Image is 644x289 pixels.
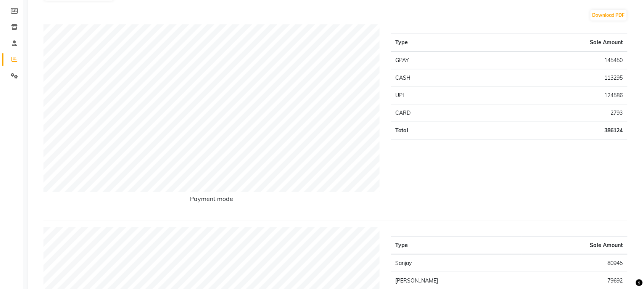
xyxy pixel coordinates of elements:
[391,122,478,139] td: Total
[478,51,628,69] td: 145450
[591,10,627,21] button: Download PDF
[391,34,478,51] th: Type
[43,195,380,206] h6: Payment mode
[391,104,478,122] td: CARD
[391,87,478,104] td: UPI
[391,236,522,254] th: Type
[391,254,522,272] td: Sanjay
[391,51,478,69] td: GPAY
[478,104,628,122] td: 2793
[478,34,628,51] th: Sale Amount
[522,236,628,254] th: Sale Amount
[478,69,628,87] td: 113295
[522,254,628,272] td: 80945
[391,69,478,87] td: CASH
[478,87,628,104] td: 124586
[478,122,628,139] td: 386124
